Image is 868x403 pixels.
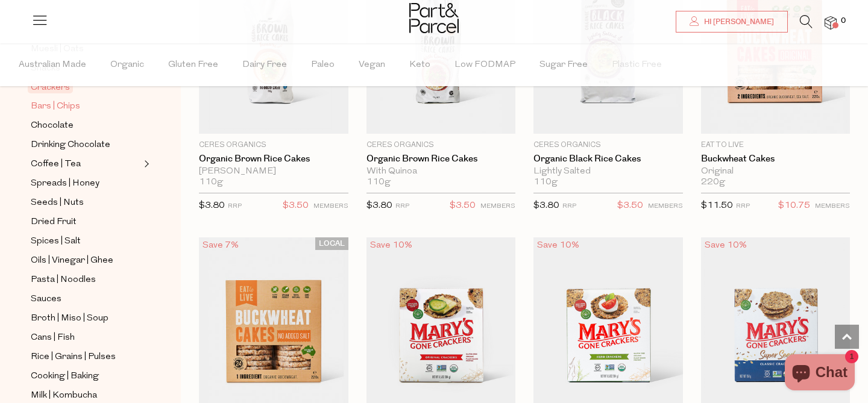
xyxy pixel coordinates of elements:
span: Sugar Free [539,44,588,86]
span: Low FODMAP [454,44,515,86]
a: Broth | Miso | Soup [31,311,140,326]
a: Oils | Vinegar | Ghee [31,253,140,268]
span: 110g [199,177,223,188]
span: Crackers [28,81,73,93]
span: 110g [533,177,558,188]
span: Seeds | Nuts [31,196,84,210]
a: Milk | Kombucha [31,388,140,403]
div: Save 10% [366,237,416,254]
span: Cooking | Baking [31,369,99,384]
a: Organic Brown Rice Cakes [199,154,348,164]
a: Crackers [31,80,140,95]
span: $3.50 [283,198,309,214]
inbox-online-store-chat: Shopify online store chat [781,354,858,393]
span: Coffee | Tea [31,157,81,172]
span: Gluten Free [168,44,218,86]
span: Spices | Salt [31,234,81,249]
a: Spices | Salt [31,234,140,249]
a: Sauces [31,292,140,307]
small: MEMBERS [648,203,683,210]
div: Original [701,166,851,177]
a: Spreads | Honey [31,176,140,191]
a: 0 [825,16,837,29]
span: $3.80 [533,201,559,210]
div: Save 10% [701,237,750,254]
span: Organic [110,44,144,86]
span: Rice | Grains | Pulses [31,350,116,364]
span: 0 [838,16,849,27]
a: Seeds | Nuts [31,195,140,210]
div: With Quinoa [366,166,516,177]
span: $3.50 [617,198,643,214]
span: $3.50 [450,198,476,214]
a: Buckwheat Cakes [701,154,851,164]
p: Eat To Live [701,140,851,151]
div: Lightly Salted [533,166,683,177]
span: Pasta | Noodles [31,273,96,287]
span: Paleo [311,44,335,86]
a: Cans | Fish [31,330,140,345]
span: Cans | Fish [31,331,75,345]
small: MEMBERS [313,203,348,210]
span: $3.80 [366,201,392,210]
span: Hi [PERSON_NAME] [701,17,774,27]
span: 110g [366,177,391,188]
span: $11.50 [701,201,733,210]
p: Ceres Organics [533,140,683,151]
a: Rice | Grains | Pulses [31,349,140,364]
small: MEMBERS [815,203,850,210]
span: Oils | Vinegar | Ghee [31,254,113,268]
span: Spreads | Honey [31,177,99,191]
span: Vegan [359,44,385,86]
span: Chocolate [31,119,74,133]
a: Coffee | Tea [31,157,140,172]
small: MEMBERS [480,203,515,210]
button: Expand/Collapse Coffee | Tea [141,157,149,171]
a: Pasta | Noodles [31,272,140,287]
span: Plastic Free [612,44,662,86]
span: Dried Fruit [31,215,77,230]
a: Hi [PERSON_NAME] [676,11,788,33]
span: 220g [701,177,725,188]
small: RRP [395,203,409,210]
span: $10.75 [778,198,810,214]
a: Organic Brown Rice Cakes [366,154,516,164]
a: Organic Black Rice Cakes [533,154,683,164]
span: Broth | Miso | Soup [31,311,108,326]
p: Ceres Organics [199,140,348,151]
p: Ceres Organics [366,140,516,151]
small: RRP [228,203,242,210]
span: $3.80 [199,201,225,210]
span: Australian Made [19,44,86,86]
a: Drinking Chocolate [31,137,140,152]
span: Dairy Free [242,44,287,86]
div: [PERSON_NAME] [199,166,348,177]
div: Save 10% [533,237,583,254]
span: Sauces [31,292,61,307]
small: RRP [736,203,750,210]
img: Part&Parcel [409,3,459,33]
div: Save 7% [199,237,242,254]
span: Milk | Kombucha [31,389,97,403]
small: RRP [562,203,576,210]
span: LOCAL [315,237,348,250]
a: Chocolate [31,118,140,133]
span: Bars | Chips [31,99,80,114]
a: Dried Fruit [31,214,140,230]
span: Drinking Chocolate [31,138,110,152]
a: Cooking | Baking [31,369,140,384]
span: Keto [409,44,430,86]
a: Bars | Chips [31,99,140,114]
